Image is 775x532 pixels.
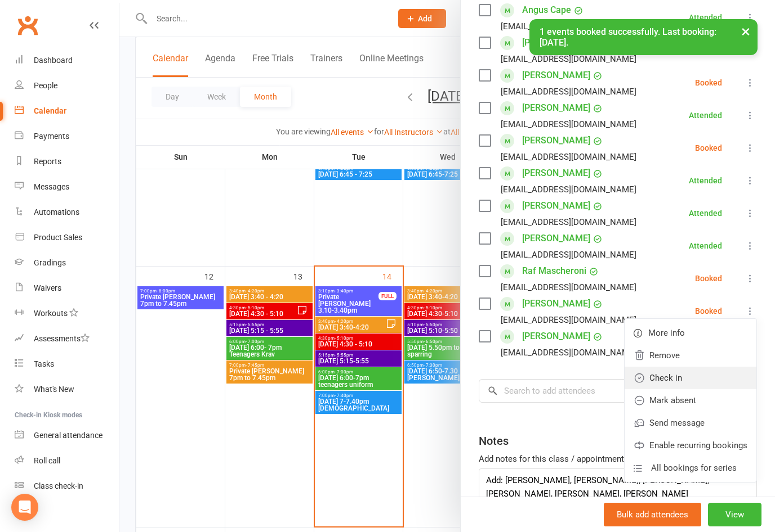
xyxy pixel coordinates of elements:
div: 1 events booked successfully. Last booking: [DATE]. [529,19,758,55]
div: Messages [34,182,69,191]
div: Product Sales [34,233,82,242]
div: Notes [479,433,509,449]
div: Reports [34,157,61,166]
a: Payments [15,124,119,149]
div: Tasks [34,359,54,368]
a: Product Sales [15,225,119,250]
a: General attendance kiosk mode [15,423,119,448]
span: All bookings for series [651,461,737,475]
div: [EMAIL_ADDRESS][DOMAIN_NAME] [501,52,636,66]
div: Attended [689,13,722,21]
div: Booked [695,79,722,87]
div: Open Intercom Messenger [11,494,38,521]
div: People [34,81,57,90]
a: Send message [625,412,756,434]
a: [PERSON_NAME] [522,99,590,117]
div: [EMAIL_ADDRESS][DOMAIN_NAME] [501,247,636,262]
div: Attended [689,209,722,217]
a: Tasks [15,351,119,377]
a: [PERSON_NAME] [522,197,590,215]
div: Booked [695,274,722,282]
a: Messages [15,174,119,200]
div: [EMAIL_ADDRESS][DOMAIN_NAME] [501,182,636,197]
div: Add notes for this class / appointment below [479,452,757,466]
span: More info [648,326,685,340]
a: Remove [625,344,756,367]
div: [EMAIL_ADDRESS][DOMAIN_NAME] [501,313,636,327]
a: [PERSON_NAME] [522,132,590,150]
div: Roll call [34,456,60,465]
div: [EMAIL_ADDRESS][DOMAIN_NAME] [501,117,636,132]
div: General attendance [34,431,103,440]
button: × [736,19,756,43]
button: Bulk add attendees [604,503,701,526]
a: Angus Cape [522,1,571,19]
a: Check in [625,367,756,389]
a: Automations [15,200,119,225]
div: Dashboard [34,56,73,65]
a: [PERSON_NAME] [522,327,590,345]
div: [EMAIL_ADDRESS][DOMAIN_NAME] [501,280,636,295]
input: Search to add attendees [479,379,757,403]
a: Gradings [15,250,119,276]
a: More info [625,322,756,344]
a: What's New [15,377,119,402]
div: Attended [689,177,722,184]
div: Calendar [34,106,66,115]
a: Dashboard [15,48,119,73]
div: Payments [34,132,69,141]
a: Roll call [15,448,119,474]
a: Enable recurring bookings [625,434,756,457]
a: Assessments [15,326,119,351]
div: Attended [689,242,722,250]
div: Waivers [34,283,61,292]
div: [EMAIL_ADDRESS][DOMAIN_NAME] [501,150,636,164]
div: [EMAIL_ADDRESS][DOMAIN_NAME] [501,215,636,229]
a: Raf Mascheroni [522,262,586,280]
div: Attended [689,111,722,119]
div: Booked [695,307,722,315]
button: View [708,503,761,526]
a: [PERSON_NAME] [522,295,590,313]
a: [PERSON_NAME] [522,229,590,247]
div: Automations [34,208,79,217]
div: [EMAIL_ADDRESS][DOMAIN_NAME] [501,84,636,99]
a: [PERSON_NAME] [522,66,590,84]
div: What's New [34,385,74,394]
div: Booked [695,144,722,152]
div: Class check-in [34,481,83,490]
a: Clubworx [14,11,42,39]
div: [EMAIL_ADDRESS][DOMAIN_NAME] [501,345,636,360]
a: Reports [15,149,119,174]
a: Calendar [15,98,119,124]
a: [PERSON_NAME] [522,164,590,182]
div: Workouts [34,309,68,318]
a: All bookings for series [625,457,756,479]
div: Gradings [34,258,66,267]
a: Class kiosk mode [15,474,119,499]
div: Assessments [34,334,90,343]
a: Waivers [15,276,119,301]
a: Workouts [15,301,119,326]
a: People [15,73,119,98]
a: Mark absent [625,389,756,412]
